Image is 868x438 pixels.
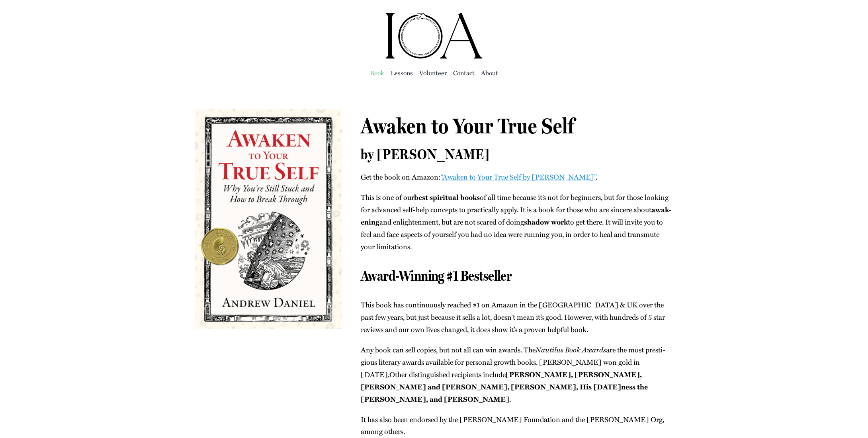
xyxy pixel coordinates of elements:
b: awak­en­ing [361,204,671,227]
a: “Awak­en to Your True Self by [PERSON_NAME]” [441,172,596,182]
a: Book [370,67,384,78]
p: This is one of our of all time because it’s not for begin­ners, but for those look­ing for advanc... [361,191,673,253]
i: Nau­tilus Book Awards [536,344,606,355]
p: Get the book on Ama­zon: . [361,171,673,183]
span: It has also been endorsed by the [PERSON_NAME] Foun­da­tion and the [PERSON_NAME] Org, among others. [361,414,664,437]
span: Award-Winning #1 Bestseller [361,267,512,284]
a: ioa-logo [384,10,484,21]
nav: Main [195,60,673,85]
b: [PERSON_NAME], [PERSON_NAME], [PERSON_NAME] and [PERSON_NAME], [PERSON_NAME], His [DATE]­ness the... [361,369,648,404]
a: About [481,67,498,78]
a: Vol­un­teer [419,67,447,78]
span: by [PERSON_NAME] [361,146,490,163]
span: Oth­er dis­tin­guished recip­i­ents include [389,369,506,379]
img: awaken-to-your-true-self-andrew-daniel-cover-gold-nautilus-book-award-25 [195,109,342,329]
a: Con­tact [453,67,475,78]
img: Institute of Awakening [384,12,484,60]
a: Lessons [391,67,413,78]
p: Any book can sell copies, but not all can win awards. The are the most pres­ti­gious lit­er­ary a... [361,344,673,405]
span: . [509,394,511,404]
span: Awaken to Your True Self [361,113,574,139]
b: shad­ow work [524,217,568,227]
p: This book has con­tin­u­ous­ly reached #1 on Ama­zon in the [GEOGRAPHIC_DATA] & UK over the past ... [361,299,673,336]
b: best spir­i­tu­al books [414,192,480,202]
